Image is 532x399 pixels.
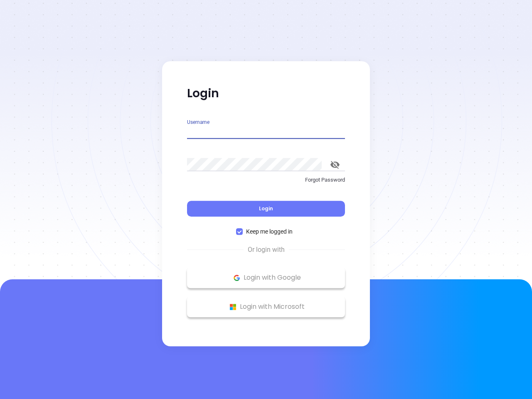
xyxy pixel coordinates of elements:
[228,302,238,312] img: Microsoft Logo
[187,86,345,101] p: Login
[187,176,345,191] a: Forgot Password
[187,176,345,184] p: Forgot Password
[244,245,289,255] span: Or login with
[232,273,242,283] img: Google Logo
[191,271,341,284] p: Login with Google
[325,155,345,175] button: toggle password visibility
[187,201,345,217] button: Login
[259,205,273,212] span: Login
[187,267,345,288] button: Google Logo Login with Google
[187,296,345,317] button: Microsoft Logo Login with Microsoft
[191,300,341,313] p: Login with Microsoft
[187,120,209,125] label: Username
[243,227,296,236] span: Keep me logged in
